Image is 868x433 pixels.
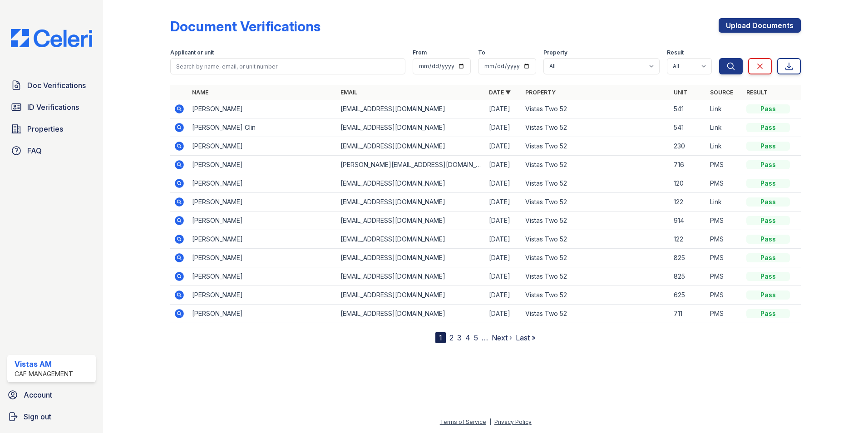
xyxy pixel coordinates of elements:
a: Sign out [4,408,99,426]
td: [EMAIL_ADDRESS][DOMAIN_NAME] [337,137,485,156]
td: Link [706,193,743,212]
div: 1 [435,332,446,343]
td: [PERSON_NAME] [188,286,337,305]
td: 711 [670,305,706,323]
td: Vistas Two 52 [522,174,670,193]
td: 120 [670,174,706,193]
a: 4 [465,333,470,342]
a: Next › [492,333,512,342]
div: CAF Management [15,369,73,379]
td: Vistas Two 52 [522,137,670,156]
a: ID Verifications [7,98,96,116]
td: [EMAIL_ADDRESS][DOMAIN_NAME] [337,193,485,212]
div: Pass [746,179,790,188]
div: Pass [746,160,790,169]
a: Doc Verifications [7,76,96,94]
td: Vistas Two 52 [522,193,670,212]
td: [DATE] [485,174,522,193]
td: 122 [670,230,706,249]
td: [DATE] [485,137,522,156]
label: To [478,49,485,56]
td: Vistas Two 52 [522,118,670,137]
a: FAQ [7,142,96,160]
a: Date ▼ [489,89,511,96]
td: [EMAIL_ADDRESS][DOMAIN_NAME] [337,267,485,286]
td: 825 [670,249,706,267]
a: Unit [674,89,687,96]
td: [PERSON_NAME] [188,156,337,174]
span: FAQ [27,145,42,156]
td: [DATE] [485,267,522,286]
a: Result [746,89,768,96]
td: 716 [670,156,706,174]
td: [EMAIL_ADDRESS][DOMAIN_NAME] [337,212,485,230]
label: From [413,49,427,56]
td: [EMAIL_ADDRESS][DOMAIN_NAME] [337,286,485,305]
span: Sign out [24,411,51,422]
td: [DATE] [485,305,522,323]
td: [DATE] [485,212,522,230]
a: Property [525,89,556,96]
div: Pass [746,142,790,151]
label: Result [667,49,684,56]
td: Link [706,100,743,118]
td: Link [706,137,743,156]
td: [PERSON_NAME] [188,230,337,249]
a: Account [4,386,99,404]
div: Pass [746,309,790,318]
a: Privacy Policy [494,418,532,425]
td: [DATE] [485,156,522,174]
td: [PERSON_NAME][EMAIL_ADDRESS][DOMAIN_NAME] [337,156,485,174]
div: | [489,418,491,425]
td: [DATE] [485,193,522,212]
td: PMS [706,267,743,286]
td: 541 [670,118,706,137]
label: Applicant or unit [170,49,214,56]
td: [PERSON_NAME] [188,212,337,230]
td: Vistas Two 52 [522,286,670,305]
td: Vistas Two 52 [522,156,670,174]
td: [PERSON_NAME] [188,267,337,286]
td: [EMAIL_ADDRESS][DOMAIN_NAME] [337,305,485,323]
td: [PERSON_NAME] Clin [188,118,337,137]
td: Vistas Two 52 [522,249,670,267]
td: 230 [670,137,706,156]
td: [DATE] [485,100,522,118]
td: [DATE] [485,249,522,267]
td: PMS [706,305,743,323]
div: Pass [746,123,790,132]
td: [DATE] [485,230,522,249]
td: [PERSON_NAME] [188,305,337,323]
td: Vistas Two 52 [522,267,670,286]
td: Vistas Two 52 [522,212,670,230]
div: Pass [746,235,790,244]
a: Email [340,89,357,96]
td: [EMAIL_ADDRESS][DOMAIN_NAME] [337,249,485,267]
a: Last » [516,333,536,342]
td: [DATE] [485,286,522,305]
a: Terms of Service [440,418,486,425]
td: Vistas Two 52 [522,305,670,323]
a: Upload Documents [719,18,801,33]
span: ID Verifications [27,102,79,113]
div: Pass [746,253,790,262]
span: Properties [27,123,63,134]
td: [PERSON_NAME] [188,249,337,267]
div: Document Verifications [170,18,321,34]
a: 5 [474,333,478,342]
td: 122 [670,193,706,212]
td: [EMAIL_ADDRESS][DOMAIN_NAME] [337,118,485,137]
div: Pass [746,216,790,225]
td: PMS [706,174,743,193]
td: PMS [706,249,743,267]
td: [EMAIL_ADDRESS][DOMAIN_NAME] [337,100,485,118]
a: Properties [7,120,96,138]
td: PMS [706,286,743,305]
a: 3 [457,333,462,342]
div: Pass [746,272,790,281]
td: [DATE] [485,118,522,137]
div: Pass [746,104,790,113]
td: [PERSON_NAME] [188,174,337,193]
td: PMS [706,230,743,249]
